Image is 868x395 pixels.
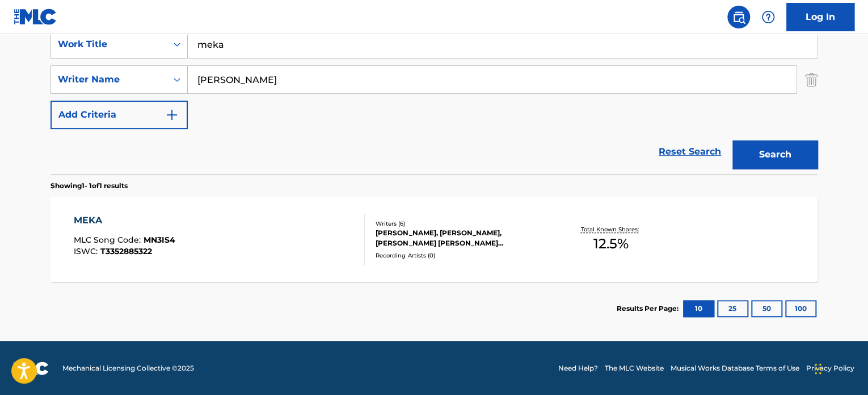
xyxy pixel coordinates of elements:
span: MN3IS4 [144,235,175,245]
div: Writer Name [58,73,160,86]
a: MEKAMLC Song Code:MN3IS4ISWC:T3352885322Writers (6)[PERSON_NAME], [PERSON_NAME], [PERSON_NAME] [P... [50,197,818,282]
a: Reset Search [653,139,727,164]
button: 25 [717,300,748,317]
a: Log In [786,3,854,31]
img: MLC Logo [14,9,57,25]
div: Work Title [58,38,160,51]
div: Drag [815,352,821,386]
span: T3352885322 [100,246,152,256]
img: search [732,10,745,24]
a: Need Help? [558,363,598,373]
div: Recording Artists ( 0 ) [376,251,547,260]
div: [PERSON_NAME], [PERSON_NAME], [PERSON_NAME] [PERSON_NAME] [PERSON_NAME] [PERSON_NAME], [PERSON_NAME] [376,228,547,248]
button: 50 [751,300,782,317]
p: Results Per Page: [617,303,681,314]
form: Search Form [50,30,818,174]
button: 100 [785,300,816,317]
span: MLC Song Code : [74,235,144,245]
button: Search [732,140,818,169]
span: Mechanical Licensing Collective © 2025 [62,363,194,373]
img: 9d2ae6d4665cec9f34b9.svg [165,108,179,122]
img: logo [14,361,49,375]
a: Public Search [727,6,750,28]
p: Total Known Shares: [580,225,641,234]
a: Privacy Policy [806,363,854,373]
a: The MLC Website [605,363,664,373]
button: 10 [683,300,714,317]
iframe: Chat Widget [811,340,868,395]
a: Musical Works Database Terms of Use [671,363,799,373]
span: 12.5 % [593,234,629,254]
p: Showing 1 - 1 of 1 results [50,181,128,191]
button: Add Criteria [50,101,188,129]
div: MEKA [74,214,175,227]
img: help [761,10,775,24]
img: Delete Criterion [805,65,818,94]
span: ISWC : [74,246,100,256]
div: Writers ( 6 ) [376,219,547,228]
div: Help [757,6,779,28]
